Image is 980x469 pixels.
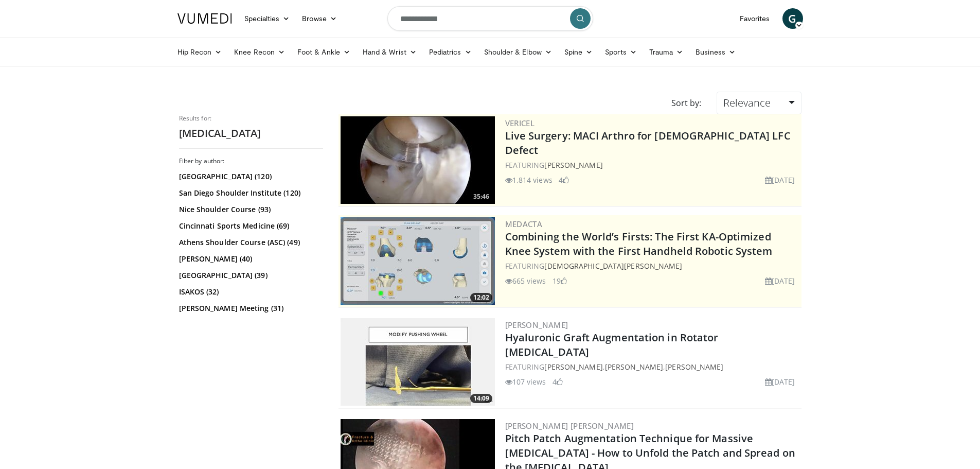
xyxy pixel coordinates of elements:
[179,114,323,123] p: Results for:
[179,157,323,165] h3: Filter by author:
[179,171,320,182] a: [GEOGRAPHIC_DATA] (120)
[470,192,492,201] span: 35:46
[505,376,546,387] li: 107 views
[505,361,799,372] div: FEATURING , ,
[505,421,634,431] a: [PERSON_NAME] [PERSON_NAME]
[470,394,492,403] span: 14:09
[238,8,296,29] a: Specialties
[544,261,682,271] a: [DEMOGRAPHIC_DATA][PERSON_NAME]
[734,8,776,29] a: Favorites
[599,42,643,62] a: Sports
[765,175,795,185] li: [DATE]
[179,287,320,297] a: ISAKOS (32)
[544,362,602,372] a: [PERSON_NAME]
[228,42,291,62] a: Knee Recon
[723,96,771,110] span: Relevance
[470,293,492,302] span: 12:02
[387,6,593,31] input: Search topics, interventions
[505,260,799,271] div: FEATURING
[665,362,723,372] a: [PERSON_NAME]
[505,129,791,157] a: Live Surgery: MACI Arthro for [DEMOGRAPHIC_DATA] LFC Defect
[179,127,323,140] h2: [MEDICAL_DATA]
[478,42,558,62] a: Shoulder & Elbow
[179,204,320,215] a: Nice Shoulder Course (93)
[505,118,535,128] a: Vericel
[643,42,690,62] a: Trauma
[505,230,773,258] a: Combining the World’s Firsts: The First KA-Optimized Knee System with the First Handheld Robotic ...
[341,318,495,406] a: 14:09
[179,237,320,248] a: Athens Shoulder Course (ASC) (49)
[605,362,663,372] a: [PERSON_NAME]
[179,270,320,281] a: [GEOGRAPHIC_DATA] (39)
[689,42,742,62] a: Business
[179,303,320,314] a: [PERSON_NAME] Meeting (31)
[505,160,799,170] div: FEATURING
[664,92,709,114] div: Sort by:
[423,42,478,62] a: Pediatrics
[341,116,495,204] img: eb023345-1e2d-4374-a840-ddbc99f8c97c.300x170_q85_crop-smart_upscale.jpg
[505,275,546,286] li: 665 views
[296,8,343,29] a: Browse
[765,376,795,387] li: [DATE]
[179,188,320,198] a: San Diego Shoulder Institute (120)
[558,42,599,62] a: Spine
[171,42,228,62] a: Hip Recon
[505,219,543,229] a: Medacta
[559,175,569,185] li: 4
[765,275,795,286] li: [DATE]
[341,217,495,305] a: 12:02
[505,331,719,359] a: Hyaluronic Graft Augmentation in Rotator [MEDICAL_DATA]
[505,175,553,185] li: 1,814 views
[341,116,495,204] a: 35:46
[291,42,357,62] a: Foot & Ankle
[179,221,320,231] a: Cincinnati Sports Medicine (69)
[544,160,602,170] a: [PERSON_NAME]
[553,376,563,387] li: 4
[782,8,803,29] a: G
[341,217,495,305] img: aaf1b7f9-f888-4d9f-a252-3ca059a0bd02.300x170_q85_crop-smart_upscale.jpg
[505,320,568,330] a: [PERSON_NAME]
[357,42,423,62] a: Hand & Wrist
[177,13,232,24] img: VuMedi Logo
[179,254,320,264] a: [PERSON_NAME] (40)
[553,275,567,286] li: 19
[341,318,495,406] img: 4ea01b77-b68e-4a04-941e-90b6eaf5b9bb.300x170_q85_crop-smart_upscale.jpg
[717,92,801,114] a: Relevance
